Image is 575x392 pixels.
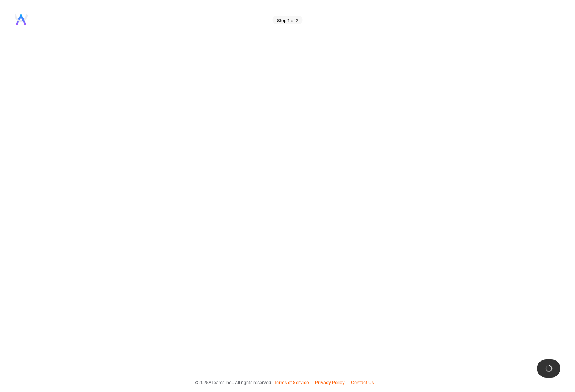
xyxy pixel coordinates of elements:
span: © 2025 ATeams Inc., All rights reserved. [194,379,272,386]
div: Step 1 of 2 [273,16,303,24]
button: Privacy Policy [315,380,348,385]
button: Terms of Service [274,380,312,385]
img: loading [544,363,554,373]
button: Contact Us [351,380,374,385]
